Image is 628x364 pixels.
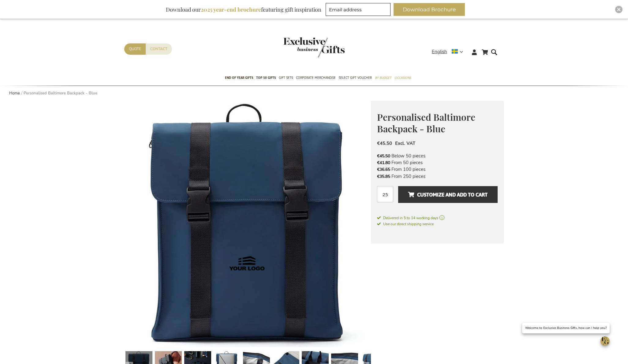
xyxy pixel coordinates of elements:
[339,75,372,81] span: Select Gift Voucher
[377,153,390,159] span: €45.50
[283,37,345,57] img: Exclusive Business gifts logo
[377,174,390,179] span: €35.85
[408,190,488,200] span: Customize and add to cart
[377,140,392,146] span: €45.50
[615,6,622,13] div: Close
[124,43,146,55] a: Quote
[377,153,498,159] li: Below 50 pieces
[124,101,371,347] img: Personalised Baltimore Backpack - Blue
[432,48,467,55] div: English
[377,166,498,173] li: From 100 pieces
[326,3,392,18] form: marketing offers and promotions
[377,215,498,221] a: Delivered in 5 to 14 working days
[375,75,391,81] span: By Budget
[395,140,415,146] span: Excl. VAT
[283,37,314,57] a: store logo
[9,90,20,96] a: Home
[279,75,293,81] span: Gift Sets
[398,186,498,203] button: Customize and add to cart
[201,6,261,13] b: 2025 year-end brochure
[24,90,97,96] strong: Personalised Baltimore Backpack - Blue
[377,221,434,227] a: Use our direct shipping service
[163,3,324,16] div: Download our featuring gift inspiration
[432,48,447,55] span: English
[256,75,276,81] span: TOP 50 Gifts
[377,186,393,202] input: Qty
[377,167,390,172] span: €36.65
[377,173,498,180] li: From 250 pieces
[394,75,411,81] span: Occasions
[377,222,434,226] span: Use our direct shipping service
[296,75,336,81] span: Corporate Merchandise
[377,111,475,135] span: Personalised Baltimore Backpack - Blue
[377,159,498,166] li: From 50 pieces
[617,8,621,11] img: Close
[225,75,253,81] span: End of year gifts
[146,43,172,55] a: Contact
[326,3,391,16] input: Email address
[394,3,465,16] button: Download Brochure
[377,160,390,166] span: €41.80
